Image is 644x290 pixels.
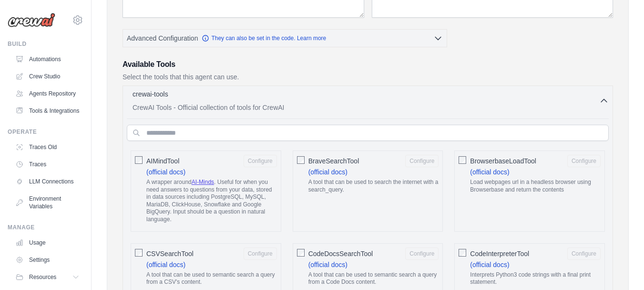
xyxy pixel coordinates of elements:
[146,168,185,176] a: (official docs)
[567,155,601,167] button: BrowserbaseLoadTool (official docs) Load webpages url in a headless browser using Browserbase and...
[11,86,83,101] a: Agents Repository
[123,59,613,70] h3: Available Tools
[470,261,509,269] a: (official docs)
[11,140,83,155] a: Traces Old
[11,235,83,250] a: Usage
[244,247,277,260] button: CSVSearchTool (official docs) A tool that can be used to semantic search a query from a CSV's con...
[244,155,277,167] button: AIMindTool (official docs) A wrapper aroundAI-Minds. Useful for when you need answers to question...
[11,252,83,268] a: Settings
[308,168,348,176] a: (official docs)
[192,179,214,185] a: AI-Minds
[567,247,601,260] button: CodeInterpreterTool (official docs) Interprets Python3 code strings with a final print statement.
[11,157,83,172] a: Traces
[405,247,439,260] button: CodeDocsSearchTool (official docs) A tool that can be used to semantic search a query from a Code...
[123,30,447,47] button: Advanced Configuration They can also be set in the code. Learn more
[308,271,439,286] p: A tool that can be used to semantic search a query from a Code Docs content.
[127,89,609,112] button: crewai-tools CrewAI Tools - Official collection of tools for CrewAI
[470,271,601,286] p: Interprets Python3 code strings with a final print statement.
[11,69,83,84] a: Crew Studio
[308,261,348,269] a: (official docs)
[123,72,613,82] p: Select the tools that this agent can use.
[146,261,185,269] a: (official docs)
[146,249,194,258] span: CSVSearchTool
[405,155,439,167] button: BraveSearchTool (official docs) A tool that can be used to search the internet with a search_query.
[8,40,83,48] div: Build
[8,13,55,27] img: Logo
[470,179,601,193] p: Load webpages url in a headless browser using Browserbase and return the contents
[11,52,83,67] a: Automations
[11,174,83,189] a: LLM Connections
[146,179,277,224] p: A wrapper around . Useful for when you need answers to questions from your data, stored in data s...
[11,269,83,285] button: Resources
[202,34,326,42] a: They can also be set in the code. Learn more
[11,103,83,118] a: Tools & Integrations
[308,249,373,258] span: CodeDocsSearchTool
[146,156,179,166] span: AIMindTool
[146,271,277,286] p: A tool that can be used to semantic search a query from a CSV's content.
[470,156,536,166] span: BrowserbaseLoadTool
[127,33,198,43] span: Advanced Configuration
[11,191,83,214] a: Environment Variables
[308,179,439,193] p: A tool that can be used to search the internet with a search_query.
[8,128,83,136] div: Operate
[8,224,83,231] div: Manage
[133,89,168,99] p: crewai-tools
[29,273,56,281] span: Resources
[470,249,529,258] span: CodeInterpreterTool
[308,156,359,166] span: BraveSearchTool
[133,103,599,112] p: CrewAI Tools - Official collection of tools for CrewAI
[470,168,509,176] a: (official docs)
